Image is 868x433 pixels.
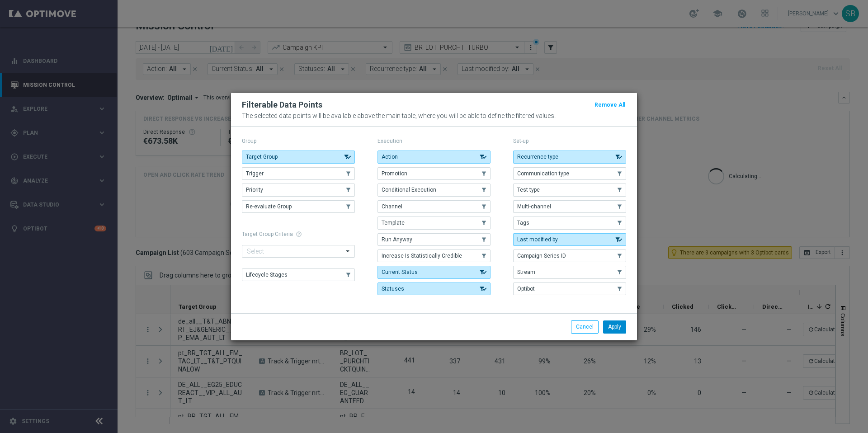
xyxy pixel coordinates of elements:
span: Trigger [246,170,264,177]
button: Increase Is Statistically Credible [377,249,491,262]
p: Set-up [513,137,626,145]
button: Test type [513,184,626,196]
button: Conditional Execution [377,184,491,196]
span: Conditional Execution [382,187,436,193]
button: Lifecycle Stages [242,268,355,281]
button: Remove All [594,100,626,110]
button: Last modified by [513,233,626,246]
button: Action [377,151,491,163]
button: Priority [242,184,355,196]
p: Group [242,137,355,145]
button: Target Group [242,151,355,163]
span: Run Anyway [382,236,412,243]
button: Trigger [242,167,355,180]
span: Optibot [517,286,535,292]
button: Run Anyway [377,233,491,246]
span: Recurrence type [517,154,558,160]
span: Increase Is Statistically Credible [382,253,462,259]
button: Current Status [377,266,491,278]
button: Template [377,216,491,229]
button: Statuses [377,282,491,295]
button: Tags [513,216,626,229]
span: Target Group [246,154,278,160]
span: Action [382,154,398,160]
span: Promotion [382,170,407,177]
button: Re-evaluate Group [242,200,355,213]
button: Multi-channel [513,200,626,213]
span: Current Status [382,269,418,275]
button: Channel [377,200,491,213]
span: Tags [517,220,529,226]
span: Stream [517,269,535,275]
span: Test type [517,187,540,193]
span: Statuses [382,286,404,292]
span: Template [382,220,405,226]
span: Last modified by [517,236,558,243]
span: Channel [382,203,402,210]
p: The selected data points will be available above the main table, where you will be able to define... [242,112,626,119]
h2: Filterable Data Points [242,99,322,110]
button: Apply [603,320,626,333]
span: Communication type [517,170,569,177]
button: Promotion [377,167,491,180]
span: Priority [246,187,263,193]
button: Cancel [571,320,599,333]
p: Execution [377,137,491,145]
button: Stream [513,266,626,278]
h1: Target Group Criteria [242,231,355,237]
button: Recurrence type [513,151,626,163]
button: Communication type [513,167,626,180]
span: Campaign Series ID [517,253,566,259]
span: Re-evaluate Group [246,203,292,210]
span: Multi-channel [517,203,551,210]
span: help_outline [296,231,302,237]
span: Lifecycle Stages [246,272,288,278]
button: Optibot [513,282,626,295]
button: Campaign Series ID [513,249,626,262]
